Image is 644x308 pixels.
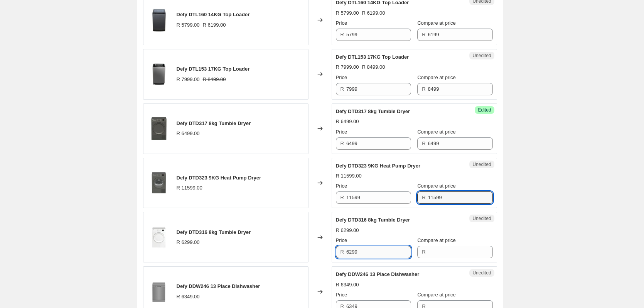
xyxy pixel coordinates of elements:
div: R 11599.00 [336,172,362,180]
span: Price [336,237,347,243]
span: R [341,32,344,37]
img: DTD316.0_80x.webp [147,226,170,249]
span: Price [336,183,347,189]
img: defy-dtl160-14kg-top-loader-837408_80x.webp [147,8,170,32]
span: Unedited [472,215,491,222]
span: R [422,140,425,146]
span: R [422,249,425,255]
div: R 5799.00 [177,21,200,29]
div: R 6349.00 [177,293,200,301]
strike: R 6199.00 [362,9,385,17]
span: Defy DTL160 14KG Top Loader [177,12,250,17]
span: Defy DDW246 13 Place Dishwasher [336,271,420,277]
span: Price [336,74,347,80]
span: Compare at price [417,237,456,243]
strike: R 8499.00 [362,63,385,71]
span: Defy DDW246 13 Place Dishwasher [177,283,260,289]
img: defy-dtl153-17kg-top-loader-271685_80x.webp [147,63,170,86]
span: Edited [478,107,491,113]
img: defy-dtd317-8kg-tumble-dryer-835159_80x.webp [147,117,170,140]
span: R [422,32,425,37]
span: Unedited [472,52,491,59]
span: Compare at price [417,129,456,135]
span: R [341,195,344,200]
span: Compare at price [417,183,456,189]
span: R [341,140,344,146]
div: R 6349.00 [336,281,359,289]
span: Price [336,20,347,26]
span: Unedited [472,270,491,276]
span: Defy DTD317 8kg Tumble Dryer [177,120,251,126]
span: Defy DTD323 9KG Heat Pump Dryer [336,163,421,169]
strike: R 8499.00 [203,76,226,83]
span: Defy DTD323 9KG Heat Pump Dryer [177,175,261,181]
span: Price [336,292,347,298]
div: R 11599.00 [177,184,202,192]
img: 7647009677-LO1-20220318-154100_80x.png [147,280,170,303]
span: Defy DTD316 8kg Tumble Dryer [177,229,251,235]
span: R [341,249,344,255]
span: Defy DTL153 17KG Top Loader [177,66,250,72]
div: R 6299.00 [177,239,200,246]
span: Compare at price [417,292,456,298]
span: R [422,195,425,200]
div: R 6499.00 [336,118,359,125]
span: Price [336,129,347,135]
img: DTD323_80x.webp [147,171,170,195]
div: R 5799.00 [336,9,359,17]
div: R 6499.00 [177,130,200,137]
span: Defy DTD317 8kg Tumble Dryer [336,108,410,114]
div: R 7999.00 [177,76,200,83]
strike: R 6199.00 [203,21,226,29]
div: R 7999.00 [336,63,359,71]
div: R 6299.00 [336,227,359,234]
span: Defy DTD316 8kg Tumble Dryer [336,217,410,223]
span: Defy DTL153 17KG Top Loader [336,54,409,60]
span: Compare at price [417,20,456,26]
span: Unedited [472,161,491,168]
span: Compare at price [417,74,456,80]
span: R [422,86,425,92]
span: R [341,86,344,92]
